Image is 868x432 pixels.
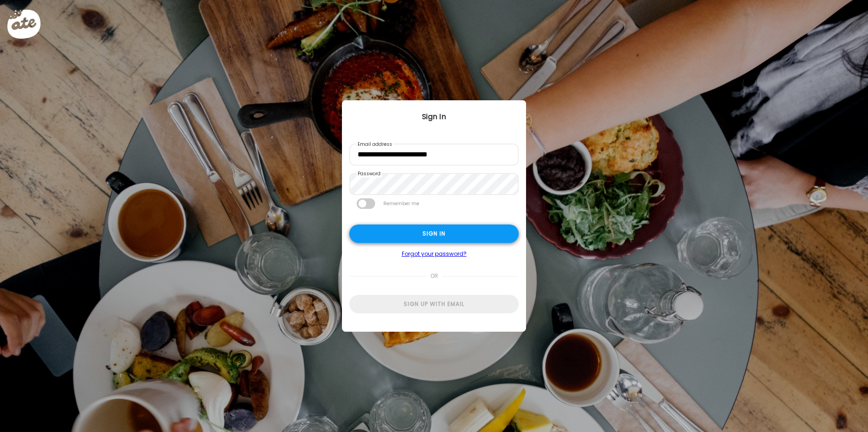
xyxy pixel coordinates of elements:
[357,141,393,148] label: Email address
[349,295,519,313] div: Sign up with email
[349,225,519,243] div: Sign in
[357,170,382,178] label: Password
[342,111,526,122] div: Sign In
[382,198,420,209] label: Remember me
[427,267,442,285] span: or
[349,250,519,258] a: Forgot your password?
